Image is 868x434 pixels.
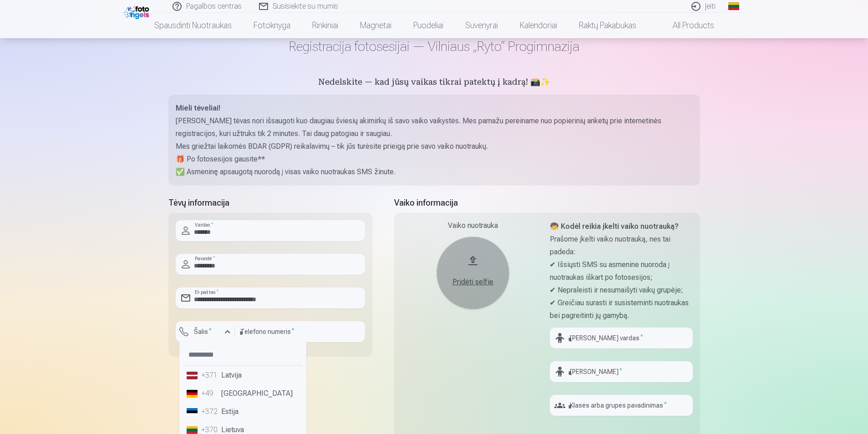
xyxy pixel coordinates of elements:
li: Estija [183,403,303,421]
div: +371 [201,370,219,381]
li: Latvija [183,366,303,384]
p: ✔ Nepraleisti ir nesumaišyti vaikų grupėje; [550,284,693,297]
p: ✔ Išsiųsti SMS su asmenine nuoroda į nuotraukas iškart po fotosesijos; [550,258,693,284]
p: 🎁 Po fotosesijos gausite** [176,153,693,166]
label: Šalis [190,327,215,336]
h5: Tėvų informacija [168,197,372,209]
li: [GEOGRAPHIC_DATA] [183,384,303,403]
a: Kalendoriai [509,13,568,38]
p: Mes griežtai laikomės BDAR (GDPR) reikalavimų – tik jūs turėsite prieigą prie savo vaiko nuotraukų. [176,140,693,153]
div: Vaiko nuotrauka [401,220,544,231]
a: Magnetai [349,13,402,38]
div: Pridėti selfie [446,277,500,288]
img: /fa2 [124,4,152,19]
p: [PERSON_NAME] tėvas nori išsaugoti kuo daugiau šviesių akimirkų iš savo vaiko vaikystės. Mes pama... [176,115,693,140]
div: +49 [201,388,219,399]
h1: Registracija fotosesijai — Vilniaus „Ryto“ Progimnazija [168,38,700,55]
a: Raktų pakabukas [568,13,647,38]
a: Spausdinti nuotraukas [143,13,243,38]
a: Puodeliai [402,13,454,38]
p: ✔ Greičiau surasti ir susisteminti nuotraukas bei pagreitinti jų gamybą. [550,297,693,322]
a: All products [647,13,725,38]
button: Šalis* [176,321,235,342]
p: ✅ Asmeninę apsaugotą nuorodą į visas vaiko nuotraukas SMS žinute. [176,166,693,178]
h5: Nedelskite — kad jūsų vaikas tikrai patektų į kadrą! 📸✨ [168,76,700,89]
div: +372 [201,406,219,417]
h5: Vaiko informacija [394,197,700,209]
button: Pridėti selfie [437,237,509,309]
a: Fotoknyga [243,13,301,38]
a: Suvenyrai [454,13,509,38]
a: Rinkiniai [301,13,349,38]
p: Prašome įkelti vaiko nuotrauką, nes tai padeda: [550,233,693,258]
strong: Mieli tėveliai! [176,104,220,112]
strong: 🧒 Kodėl reikia įkelti vaiko nuotrauką? [550,222,679,231]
